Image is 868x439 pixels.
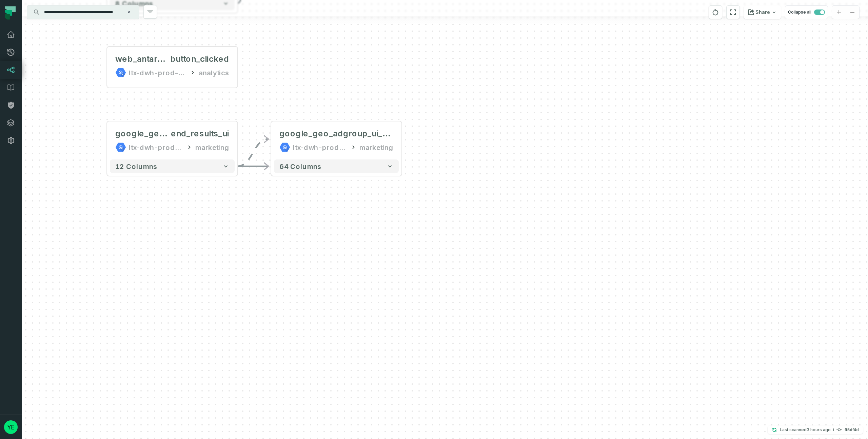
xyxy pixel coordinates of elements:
[171,128,229,139] span: end_results_ui
[115,54,170,64] span: web_antares_sfs_
[115,128,171,139] span: google_geo_adgroup_level_sp
[785,5,828,19] button: Collapse all
[115,128,229,139] div: google_geo_adgroup_level_spend_results_ui
[195,142,229,153] div: marketing
[359,142,393,153] div: marketing
[780,426,831,433] p: Last scanned
[170,54,229,64] span: button_clicked
[4,420,18,434] img: avatar of yedidya
[744,5,781,19] button: Share
[279,128,393,139] div: google_geo_adgroup_ui_ulei
[115,54,229,64] div: web_antares_sfs_button_clicked
[279,162,321,170] span: 64 columns
[129,67,186,78] div: ltx-dwh-prod-raw
[768,426,863,434] button: Last scanned[DATE] 8:52:56 AMff5df4d
[293,142,347,153] div: ltx-dwh-prod-processed
[845,428,859,432] h4: ff5df4d
[125,9,132,16] button: Clear search query
[129,142,183,153] div: ltx-dwh-prod-processed
[807,427,831,432] relative-time: Sep 15, 2025, 8:52 AM GMT+3
[237,139,269,166] g: Edge from d79e94dfb139152344a31b64d754d3e9 to 3bb9a192332bb7127f17765830d18a48
[115,162,157,170] span: 12 columns
[199,67,229,78] div: analytics
[846,6,859,19] button: zoom out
